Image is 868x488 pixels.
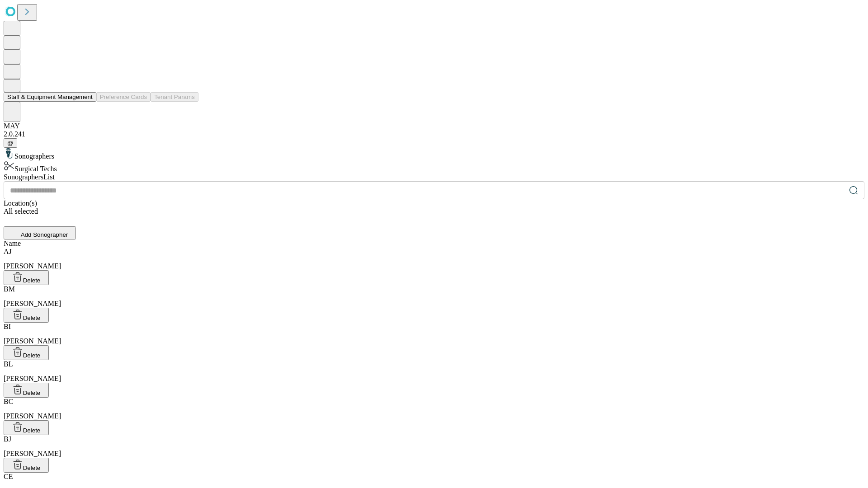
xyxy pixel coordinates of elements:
[4,420,49,435] button: Delete
[4,398,864,420] div: [PERSON_NAME]
[4,458,49,473] button: Delete
[4,207,864,216] div: All selected
[4,199,37,207] span: Location(s)
[7,140,14,146] span: @
[23,352,41,359] span: Delete
[4,248,864,270] div: [PERSON_NAME]
[4,360,864,383] div: [PERSON_NAME]
[96,92,151,102] button: Preference Cards
[21,231,68,238] span: Add Sonographer
[4,473,13,480] span: CE
[4,248,12,255] span: AJ
[4,239,864,248] div: Name
[4,360,13,368] span: BL
[23,277,41,284] span: Delete
[23,465,41,471] span: Delete
[4,160,864,173] div: Surgical Techs
[23,314,41,321] span: Delete
[4,435,864,458] div: [PERSON_NAME]
[4,285,15,293] span: BM
[151,92,198,102] button: Tenant Params
[4,130,864,138] div: 2.0.241
[4,138,17,148] button: @
[4,308,49,323] button: Delete
[4,92,96,102] button: Staff & Equipment Management
[4,122,864,130] div: MAY
[4,323,11,330] span: BI
[4,383,49,398] button: Delete
[4,398,13,405] span: BC
[4,148,864,160] div: Sonographers
[23,389,41,396] span: Delete
[4,270,49,285] button: Delete
[4,345,49,360] button: Delete
[4,173,864,181] div: Sonographers List
[4,323,864,345] div: [PERSON_NAME]
[4,435,11,443] span: BJ
[4,285,864,308] div: [PERSON_NAME]
[23,427,41,434] span: Delete
[4,226,76,239] button: Add Sonographer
